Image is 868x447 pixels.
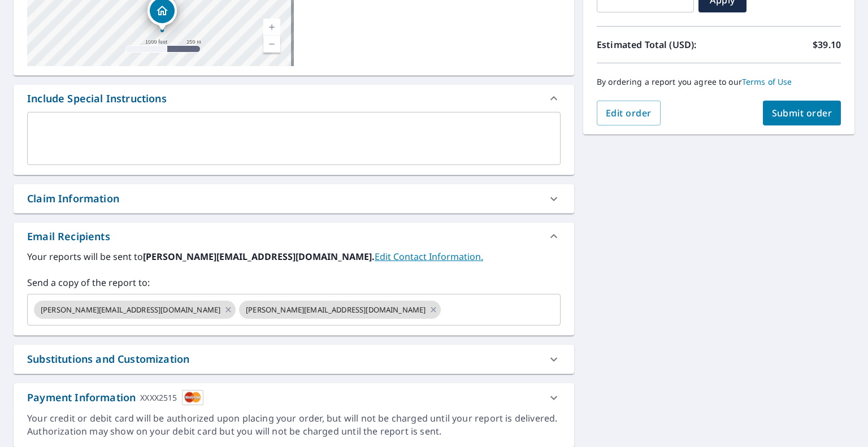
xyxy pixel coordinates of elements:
[813,38,841,51] p: $39.10
[375,250,483,263] a: EditContactInfo
[14,184,574,213] div: Claim Information
[27,91,167,106] div: Include Special Instructions
[27,250,561,263] label: Your reports will be sent to
[27,412,561,438] div: Your credit or debit card will be authorized upon placing your order, but will not be charged unt...
[27,276,561,289] label: Send a copy of the report to:
[606,107,652,119] span: Edit order
[239,305,432,315] span: [PERSON_NAME][EMAIL_ADDRESS][DOMAIN_NAME]
[140,390,177,405] div: XXXX2515
[263,36,280,53] a: Current Level 15, Zoom Out
[143,250,375,263] b: [PERSON_NAME][EMAIL_ADDRESS][DOMAIN_NAME].
[239,301,441,319] div: [PERSON_NAME][EMAIL_ADDRESS][DOMAIN_NAME]
[27,229,110,244] div: Email Recipients
[597,101,661,125] button: Edit order
[597,77,841,87] p: By ordering a report you agree to our
[34,305,227,315] span: [PERSON_NAME][EMAIL_ADDRESS][DOMAIN_NAME]
[14,223,574,250] div: Email Recipients
[34,301,236,319] div: [PERSON_NAME][EMAIL_ADDRESS][DOMAIN_NAME]
[182,390,203,405] img: cardImage
[14,345,574,374] div: Substitutions and Customization
[597,38,719,51] p: Estimated Total (USD):
[27,351,189,367] div: Substitutions and Customization
[772,107,832,119] span: Submit order
[263,19,280,36] a: Current Level 15, Zoom In
[27,390,203,405] div: Payment Information
[14,383,574,412] div: Payment InformationXXXX2515cardImage
[742,76,792,87] a: Terms of Use
[14,85,574,112] div: Include Special Instructions
[763,101,841,125] button: Submit order
[27,191,119,206] div: Claim Information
